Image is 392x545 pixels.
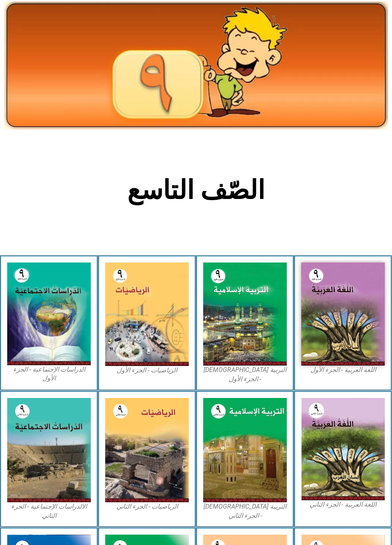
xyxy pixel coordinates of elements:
figcaption: التربية [DEMOGRAPHIC_DATA] - الجزء الأول [203,366,287,384]
figcaption: التربية [DEMOGRAPHIC_DATA] - الجزء الثاني [203,502,287,520]
figcaption: الالدراسات الإجتماعية - الجزء الثاني [7,502,91,520]
figcaption: الرياضيات - الجزء الثاني [105,502,189,511]
figcaption: الدراسات الإجتماعية - الجزء الأول​ [7,365,91,383]
figcaption: اللغة العربية - الجزء الأول​ [301,366,385,374]
h2: الصّف التاسع [64,175,328,206]
figcaption: الرياضيات - الجزء الأول​ [105,366,189,375]
figcaption: اللغة العربية - الجزء الثاني [301,500,385,509]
